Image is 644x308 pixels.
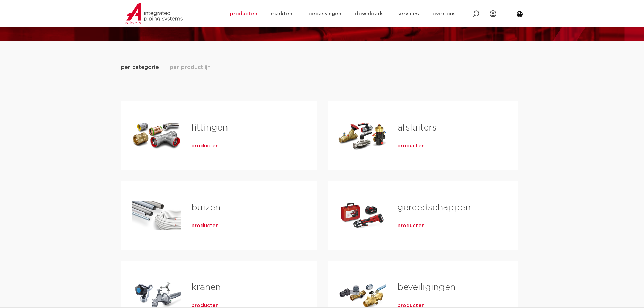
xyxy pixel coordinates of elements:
[397,143,425,149] a: producten
[191,143,219,149] a: producten
[191,222,219,229] a: producten
[397,203,471,212] a: gereedschappen
[170,63,211,71] span: per productlijn
[121,63,159,71] span: per categorie
[191,283,221,292] a: kranen
[397,283,455,292] a: beveiligingen
[397,123,437,132] a: afsluiters
[191,203,220,212] a: buizen
[397,222,425,229] a: producten
[191,123,228,132] a: fittingen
